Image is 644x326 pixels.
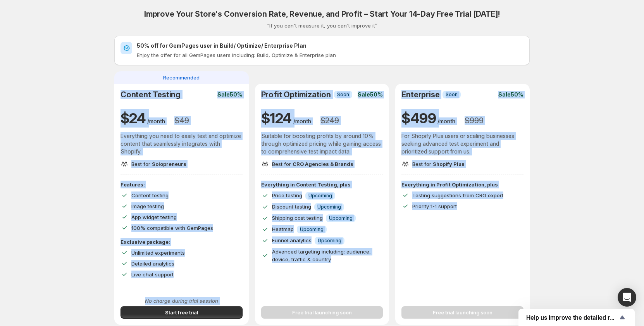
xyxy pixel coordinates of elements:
span: Live chat support [131,271,174,278]
button: Start free trial [121,306,243,319]
p: No charge during trial session [121,297,243,305]
span: Start free trial [165,309,198,316]
p: Exclusive package: [121,238,243,246]
span: Priority 1-1 support [412,203,457,209]
span: Recommended [163,74,200,81]
span: Help us improve the detailed report for A/B campaigns [526,314,618,321]
span: Testing suggestions from CRO expert [412,192,503,198]
span: Content testing [131,192,169,198]
p: Best for [412,160,465,168]
p: /month [293,117,311,125]
span: Shipping cost testing [272,215,323,221]
span: Upcoming [300,226,324,233]
span: Price testing [272,192,302,198]
span: Upcoming [317,204,341,210]
p: Sale 50% [358,91,383,98]
p: Features: [121,181,243,188]
span: Detailed analytics [131,260,174,267]
h1: $ 499 [401,109,436,128]
p: Sale 50% [498,91,523,98]
h2: Improve Your Store's Conversion Rate, Revenue, and Profit – Start Your 14-Day Free Trial [DATE]! [144,9,500,19]
span: Advanced targeting including: audience, device, traffic & country [272,248,371,262]
p: Best for [272,160,353,168]
span: Unlimited experiments [131,250,185,256]
button: Show survey - Help us improve the detailed report for A/B campaigns [526,313,627,322]
span: App widget testing [131,214,177,220]
h2: Content Testing [121,90,181,99]
span: Shopify Plus [433,161,465,167]
p: For Shopify Plus users or scaling businesses seeking advanced test experiment and prioritized sup... [401,132,523,155]
h3: $ 49 [174,116,189,125]
h2: Profit Optimization [261,90,331,99]
h2: Enterprise [401,90,439,99]
div: Open Intercom Messenger [618,288,636,307]
span: Upcoming [318,238,341,244]
p: Everything in Content Testing, plus [261,181,383,188]
h1: $ 124 [261,109,292,128]
span: Soon [337,91,349,98]
span: Upcoming [329,215,353,221]
p: /month [437,117,455,125]
span: Solopreneurs [152,161,186,167]
span: Funnel analytics [272,237,312,243]
h3: $ 999 [465,116,483,125]
h2: 50% off for GemPages user in Build/ Optimize/ Enterprise Plan [137,42,523,50]
span: 100% compatible with GemPages [131,225,213,231]
p: Suitable for boosting profits by around 10% through optimized pricing while gaining access to com... [261,132,383,155]
h1: $ 24 [121,109,146,128]
p: Everything in Profit Optimization, plus [401,181,523,188]
p: Everything you need to easily test and optimize content that seamlessly integrates with Shopify. [121,132,243,155]
span: Upcoming [308,193,332,199]
span: Heatmap [272,226,294,232]
h3: $ 249 [320,116,339,125]
p: “If you can't measure it, you can't improve it” [267,22,377,29]
p: Sale 50% [217,91,243,98]
span: Discount testing [272,204,311,210]
p: Best for [131,160,186,168]
span: Soon [446,91,458,98]
p: /month [147,117,165,125]
p: Enjoy the offer for all GemPages users including: Build, Optimize & Enterprise plan [137,51,523,59]
span: CRO Agencies & Brands [293,161,353,167]
span: Image testing [131,203,164,209]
